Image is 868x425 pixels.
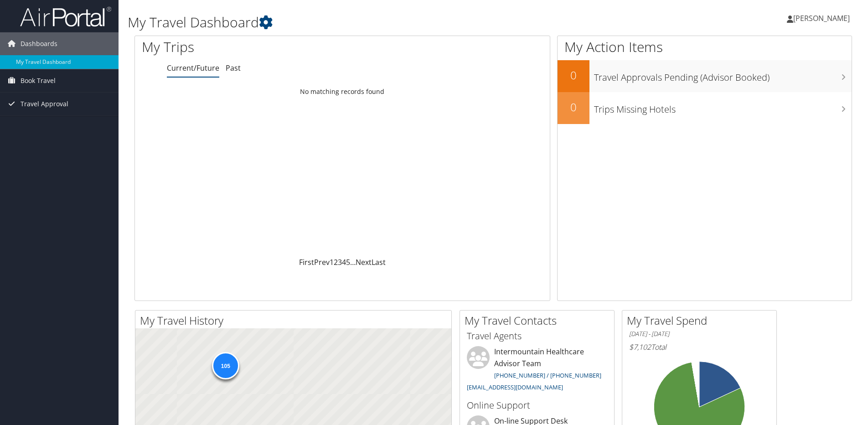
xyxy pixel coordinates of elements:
[356,257,372,267] a: Next
[558,92,852,124] a: 0Trips Missing Hotels
[627,313,776,328] h2: My Travel Spend
[558,60,852,92] a: 0Travel Approvals Pending (Advisor Booked)
[594,98,852,116] h3: Trips Missing Hotels
[299,257,314,267] a: First
[226,63,241,73] a: Past
[558,99,589,115] h2: 0
[21,69,56,92] span: Book Travel
[372,257,386,267] a: Last
[342,257,346,267] a: 4
[140,313,451,328] h2: My Travel History
[346,257,350,267] a: 5
[793,13,850,23] span: [PERSON_NAME]
[629,342,651,352] span: $7,102
[20,6,111,27] img: airportal-logo.png
[594,67,852,84] h3: Travel Approvals Pending (Advisor Booked)
[135,83,550,100] td: No matching records found
[212,352,239,379] div: 105
[787,5,859,32] a: [PERSON_NAME]
[558,37,852,57] h1: My Action Items
[330,257,334,267] a: 1
[467,399,607,412] h3: Online Support
[334,257,338,267] a: 2
[462,346,612,395] li: Intermountain Healthcare Advisor Team
[21,93,68,115] span: Travel Approval
[467,383,563,391] a: [EMAIL_ADDRESS][DOMAIN_NAME]
[629,330,770,338] h6: [DATE] - [DATE]
[314,257,330,267] a: Prev
[465,313,614,328] h2: My Travel Contacts
[467,330,607,342] h3: Travel Agents
[494,371,601,379] a: [PHONE_NUMBER] / [PHONE_NUMBER]
[629,342,770,352] h6: Total
[128,13,615,32] h1: My Travel Dashboard
[167,63,219,73] a: Current/Future
[558,67,589,83] h2: 0
[21,32,57,55] span: Dashboards
[350,257,356,267] span: …
[338,257,342,267] a: 3
[142,37,370,57] h1: My Trips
